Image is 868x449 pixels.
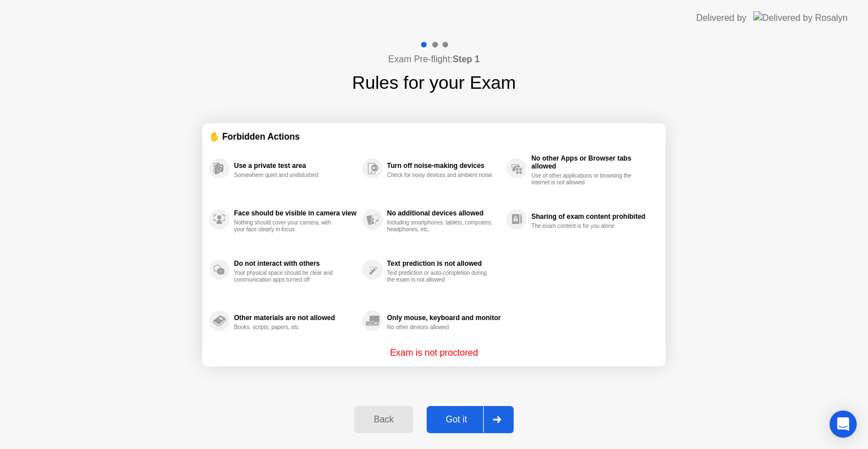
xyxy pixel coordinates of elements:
div: Back [358,415,409,425]
div: Including smartphones, tablets, computers, headphones, etc. [387,219,494,233]
div: Your physical space should be clear and communication apps turned off [234,270,341,283]
div: ✋ Forbidden Actions [209,130,659,143]
div: Open Intercom Messenger [830,411,857,438]
div: No other Apps or Browser tabs allowed [531,154,653,170]
img: Delivered by Rosalyn [753,11,848,24]
div: Use a private test area [234,162,357,170]
div: Face should be visible in camera view [234,209,357,217]
div: Text prediction is not allowed [387,260,501,267]
h4: Exam Pre-flight: [388,53,480,66]
button: Got it [427,406,514,433]
div: Got it [430,415,483,425]
div: Delivered by [696,11,747,25]
div: Nothing should cover your camera, with your face clearly in focus [234,219,341,233]
div: Check for noisy devices and ambient noise [387,172,494,179]
div: Only mouse, keyboard and monitor [387,314,501,322]
b: Step 1 [453,54,480,64]
p: Exam is not proctored [390,346,478,360]
div: Turn off noise-making devices [387,162,501,170]
div: Somewhere quiet and undisturbed [234,172,341,179]
div: Use of other applications or browsing the internet is not allowed [531,172,638,186]
div: Text prediction or auto-completion during the exam is not allowed [387,270,494,283]
div: Books, scripts, papers, etc [234,324,341,331]
div: The exam content is for you alone [531,223,638,230]
button: Back [354,406,413,433]
div: Sharing of exam content prohibited [531,213,653,221]
div: Do not interact with others [234,260,357,267]
div: No other devices allowed [387,324,494,331]
div: No additional devices allowed [387,209,501,217]
div: Other materials are not allowed [234,314,357,322]
h1: Rules for your Exam [352,69,516,96]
